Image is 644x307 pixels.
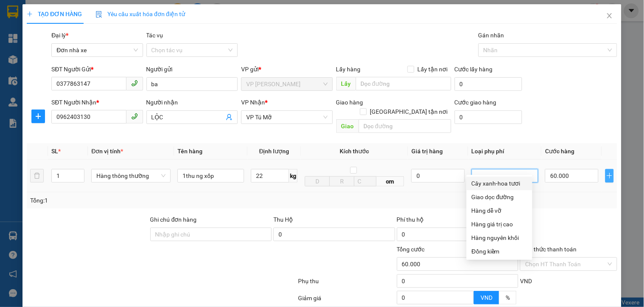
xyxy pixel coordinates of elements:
[598,4,622,28] button: Close
[397,215,519,228] div: Phí thu hộ
[146,65,238,74] div: Người gửi
[481,294,492,301] span: VND
[478,32,504,39] label: Gán nhãn
[96,169,165,182] span: Hàng thông thường
[411,169,465,183] input: 0
[226,114,233,121] span: user-add
[146,98,238,107] div: Người nhận
[411,148,443,155] span: Giá trị hàng
[397,246,425,253] span: Tổng cước
[336,99,363,106] span: Giao hàng
[520,278,532,284] span: VND
[259,148,290,155] span: Định lượng
[51,148,58,155] span: SL
[305,176,330,186] input: D
[329,176,354,186] input: R
[273,216,293,223] span: Thu Hộ
[606,12,613,19] span: close
[467,231,532,245] div: Hàng nguyên khối
[150,216,197,223] label: Ghi chú đơn hàng
[506,294,510,301] span: %
[467,190,532,204] div: Giao dọc đường
[131,80,138,87] span: phone
[177,169,244,183] input: VD: Bàn, Ghế
[367,107,451,116] span: [GEOGRAPHIC_DATA] tận nơi
[472,233,527,242] div: Hàng nguyên khối
[96,11,185,17] span: Yêu cầu xuất hóa đơn điện tử
[455,99,497,106] label: Cước giao hàng
[289,169,298,183] span: kg
[51,32,68,39] span: Đại lý
[520,246,577,253] label: Hình thức thanh toán
[467,245,532,258] div: Đồng kiểm
[146,32,163,39] label: Tác vụ
[472,220,527,229] div: Hàng giá trị cao
[455,77,523,91] input: Cước lấy hàng
[455,66,493,73] label: Cước lấy hàng
[27,11,33,17] span: plus
[340,148,369,155] span: Kích thước
[51,65,143,74] div: SĐT Người Gửi
[241,99,265,106] span: VP Nhận
[51,98,143,107] div: SĐT Người Nhận
[336,66,361,73] span: Lấy hàng
[414,65,451,74] span: Lấy tận nơi
[467,217,532,231] div: Hàng giá trị cao
[605,169,614,183] button: plus
[455,110,523,124] input: Cước giao hàng
[30,196,249,205] div: Tổng: 1
[336,119,359,133] span: Giao
[131,113,138,120] span: phone
[606,172,613,179] span: plus
[472,179,527,188] div: Cây xanh-hoa tươi
[31,110,45,123] button: plus
[246,78,327,90] span: VP LÊ HỒNG PHONG
[32,113,45,120] span: plus
[359,119,451,133] input: Dọc đường
[545,148,574,155] span: Cước hàng
[356,77,451,90] input: Dọc đường
[467,204,532,217] div: Hàng dễ vỡ
[472,247,527,256] div: Đồng kiểm
[377,176,404,186] span: cm
[241,65,332,74] div: VP gửi
[472,192,527,202] div: Giao dọc đường
[468,143,542,160] th: Loại phụ phí
[472,206,527,215] div: Hàng dễ vỡ
[336,77,356,90] span: Lấy
[467,177,532,190] div: Cây xanh-hoa tươi
[27,11,82,17] span: TẠO ĐƠN HÀNG
[150,228,272,241] input: Ghi chú đơn hàng
[354,176,377,186] input: C
[56,44,138,56] span: Đơn nhà xe
[297,276,396,291] div: Phụ thu
[91,148,123,155] span: Đơn vị tính
[96,11,102,18] img: icon
[246,111,327,124] span: VP Tú Mỡ
[30,169,44,183] button: delete
[177,148,202,155] span: Tên hàng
